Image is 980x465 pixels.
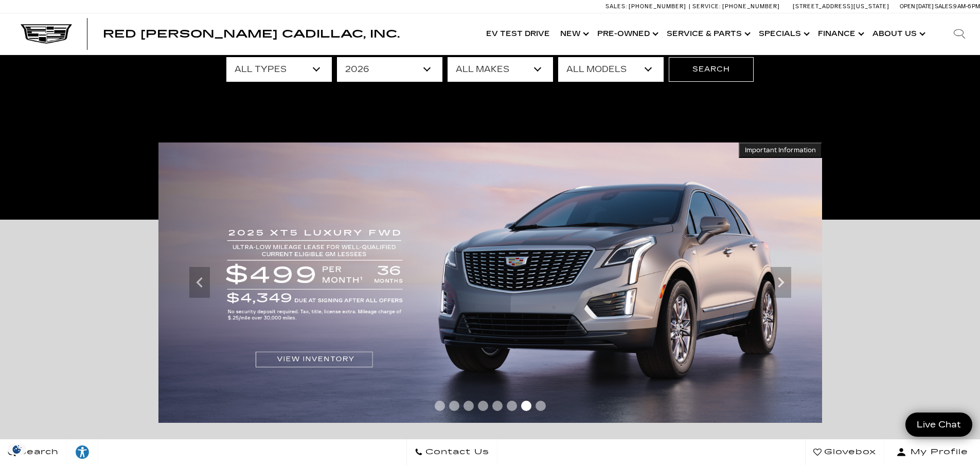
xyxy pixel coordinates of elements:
[5,444,29,455] section: Click to Open Cookie Consent Modal
[507,401,517,411] span: Go to slide 6
[805,439,884,465] a: Glovebox
[189,267,210,298] div: Previous
[536,401,546,411] span: Go to slide 8
[867,13,929,55] a: About Us
[813,13,867,55] a: Finance
[423,445,489,459] span: Contact Us
[521,401,531,411] span: Go to slide 7
[5,444,29,455] img: Opt-Out Icon
[722,3,780,10] span: [PHONE_NUMBER]
[745,146,816,154] span: Important Information
[558,57,664,82] select: Filter by model
[481,13,555,55] a: EV Test Drive
[226,57,332,82] select: Filter by type
[953,3,980,10] span: 9 AM-6 PM
[605,4,689,9] a: Sales: [PHONE_NUMBER]
[906,445,968,459] span: My Profile
[935,3,953,10] span: Sales:
[448,57,553,82] select: Filter by make
[21,24,72,44] img: Cadillac Dark Logo with Cadillac White Text
[67,439,98,465] a: Explore your accessibility options
[592,13,662,55] a: Pre-Owned
[912,419,966,431] span: Live Chat
[629,3,686,10] span: [PHONE_NUMBER]
[822,445,876,459] span: Glovebox
[900,3,934,10] span: Open [DATE]
[337,57,442,82] select: Filter by year
[435,401,445,411] span: Go to slide 1
[905,413,972,437] a: Live Chat
[464,401,474,411] span: Go to slide 3
[605,3,627,10] span: Sales:
[67,444,98,460] div: Explore your accessibility options
[754,13,813,55] a: Specials
[771,267,791,298] div: Next
[662,13,754,55] a: Service & Parts
[158,142,822,423] img: 2025 XT5 LUXURY. Ultra low mileage lease for well qualified current eligible GM lessees. $499 per...
[492,401,503,411] span: Go to slide 5
[555,13,592,55] a: New
[103,28,400,40] span: Red [PERSON_NAME] Cadillac, Inc.
[689,4,782,9] a: Service: [PHONE_NUMBER]
[669,57,754,82] button: Search
[478,401,488,411] span: Go to slide 4
[16,445,59,459] span: Search
[884,439,980,465] button: Open user profile menu
[406,439,497,465] a: Contact Us
[449,401,459,411] span: Go to slide 2
[793,3,889,10] a: [STREET_ADDRESS][US_STATE]
[739,142,822,158] button: Important Information
[692,3,721,10] span: Service:
[103,29,400,39] a: Red [PERSON_NAME] Cadillac, Inc.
